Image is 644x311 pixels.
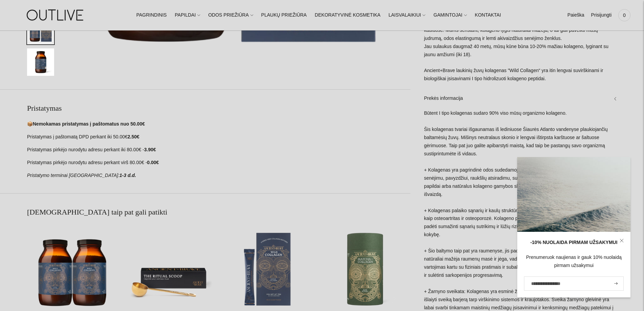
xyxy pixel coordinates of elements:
[388,8,425,23] a: LAISVALAIKIUI
[261,8,307,23] a: PLAUKŲ PRIEŽIŪRA
[618,8,630,23] a: 0
[524,253,624,270] div: Prenumeruok naujienas ir gauk 10% nuolaidą pirmam užsakymui
[27,48,54,76] button: Translation missing: en.general.accessibility.image_thumbail
[475,8,501,23] a: KONTAKTAI
[127,134,139,139] strong: 2.50€
[27,103,410,113] h2: Pristatymas
[27,146,410,154] p: Pristatymas pirkėjo nurodytu adresu perkant iki 80.00€ -
[524,239,624,247] div: -10% NUOLAIDA PIRMAM UŽSAKYMUI
[27,17,54,44] button: Translation missing: en.general.accessibility.image_thumbail
[27,207,410,217] h2: [DEMOGRAPHIC_DATA] taip pat gali patikti
[27,173,119,178] em: Pristatymo terminai [GEOGRAPHIC_DATA]:
[33,121,145,127] strong: Nemokamas pristatymas į paštomatus nuo 50.00€
[27,17,54,44] img: Ancient+Brave Wild Collagen
[147,160,159,165] strong: 0.00€
[27,120,410,128] p: 📦
[144,147,156,152] strong: 3.90€
[14,3,98,27] img: OUTLIVE
[424,18,617,83] p: Kolagenas – pagrindinis kūno baltymas, kuris natūraliai randamas odoje, kremzlėse ir kauluose. Mu...
[175,8,200,23] a: PAPILDAI
[620,10,629,20] span: 0
[315,8,380,23] a: DEKORATYVINĖ KOSMETIKA
[119,173,136,178] strong: 1-3 d.d.
[591,8,612,23] a: Prisijungti
[136,8,167,23] a: PAGRINDINIS
[208,8,253,23] a: ODOS PRIEŽIŪRA
[27,159,410,167] p: Pristatymas pirkėjo nurodytu adresu perkant virš 80.00€ -
[433,8,467,23] a: GAMINTOJAI
[27,133,410,141] p: Pristatymas į paštomatą DPD perkant iki 50.00€
[424,88,617,109] a: Prekės informacija
[567,8,584,23] a: Paieška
